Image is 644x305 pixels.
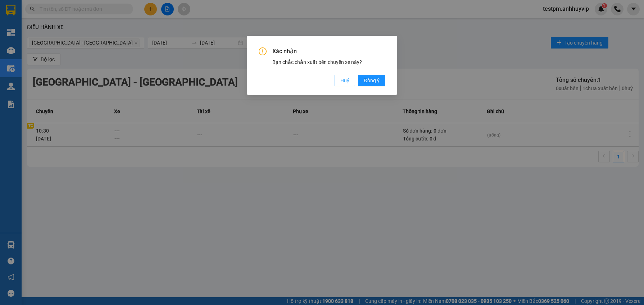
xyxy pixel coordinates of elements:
[364,77,380,84] span: Đồng ý
[259,47,267,55] span: exclamation-circle
[272,58,385,66] div: Bạn chắc chắn xuất bến chuyến xe này?
[340,77,349,84] span: Huỷ
[358,75,385,86] button: Đồng ý
[335,75,355,86] button: Huỷ
[272,47,385,55] span: Xác nhận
